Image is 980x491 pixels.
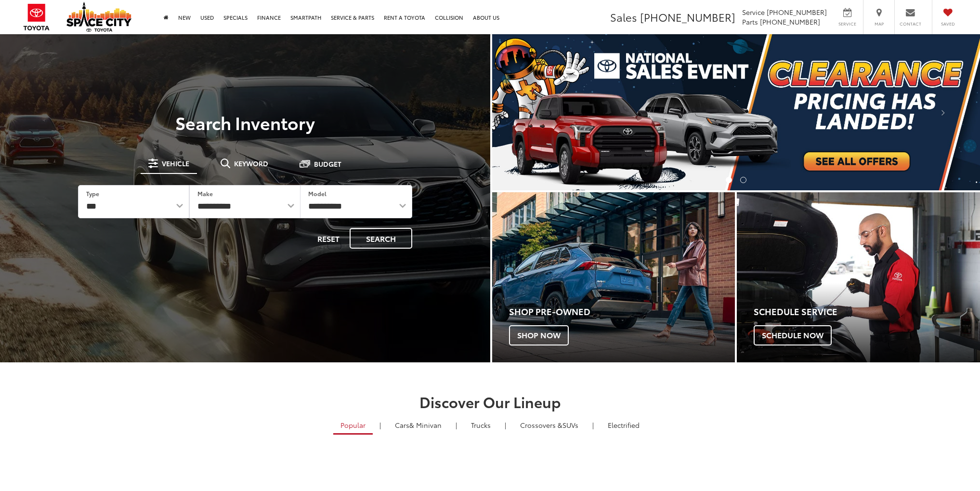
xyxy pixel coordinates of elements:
[492,192,735,362] a: Shop Pre-Owned Shop Now
[520,420,562,430] span: Crossovers &
[760,17,820,27] span: [PHONE_NUMBER]
[754,307,980,317] h4: Schedule Service
[590,420,596,430] li: |
[868,21,889,27] span: Map
[464,417,498,433] a: Trucks
[314,160,341,167] span: Budget
[754,325,832,345] span: Schedule Now
[836,21,858,27] span: Service
[492,53,565,171] button: Click to view previous picture.
[767,7,827,17] span: [PHONE_NUMBER]
[640,9,735,25] span: [PHONE_NUMBER]
[601,417,647,433] a: Electrified
[742,7,765,17] span: Service
[309,228,348,249] button: Reset
[740,177,746,183] li: Go to slide number 2.
[308,189,327,198] label: Model
[388,417,449,433] a: Cars
[350,228,412,249] button: Search
[937,21,958,27] span: Saved
[453,420,459,430] li: |
[509,307,735,317] h4: Shop Pre-Owned
[726,177,732,183] li: Go to slide number 1.
[907,53,980,171] button: Click to view next picture.
[509,325,569,345] span: Shop Now
[66,2,131,32] img: Space City Toyota
[502,420,509,430] li: |
[610,9,637,25] span: Sales
[492,192,735,362] div: Toyota
[333,417,373,435] a: Popular
[86,189,99,198] label: Type
[742,17,758,27] span: Parts
[409,420,442,430] span: & Minivan
[737,192,980,362] a: Schedule Service Schedule Now
[377,420,383,430] li: |
[900,21,921,27] span: Contact
[513,417,586,433] a: SUVs
[234,160,268,167] span: Keyword
[737,192,980,362] div: Toyota
[162,160,189,167] span: Vehicle
[40,113,450,132] h3: Search Inventory
[151,394,830,410] h2: Discover Our Lineup
[197,189,213,198] label: Make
